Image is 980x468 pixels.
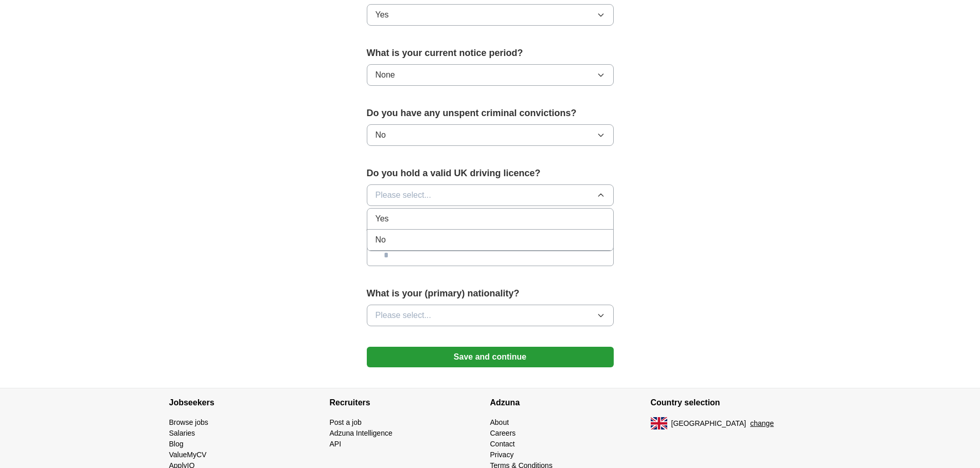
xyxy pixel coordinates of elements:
[330,440,342,448] a: API
[169,429,195,437] a: Salaries
[651,417,667,429] img: UK flag
[750,418,774,429] button: change
[367,4,614,26] button: Yes
[671,418,746,429] span: [GEOGRAPHIC_DATA]
[490,440,515,448] a: Contact
[367,184,614,206] button: Please select...
[376,69,395,81] span: None
[376,309,432,322] span: Please select...
[367,347,614,367] button: Save and continue
[651,388,811,417] h4: Country selection
[367,46,614,60] label: What is your current notice period?
[367,106,614,120] label: Do you have any unspent criminal convictions?
[367,305,614,326] button: Please select...
[376,234,386,246] span: No
[330,418,362,426] a: Post a job
[169,418,208,426] a: Browse jobs
[376,213,389,225] span: Yes
[376,9,389,21] span: Yes
[490,451,514,459] a: Privacy
[490,418,509,426] a: About
[376,189,432,201] span: Please select...
[367,287,614,301] label: What is your (primary) nationality?
[367,166,614,180] label: Do you hold a valid UK driving licence?
[169,440,184,448] a: Blog
[490,429,516,437] a: Careers
[169,451,207,459] a: ValueMyCV
[376,129,386,141] span: No
[367,64,614,86] button: None
[367,124,614,146] button: No
[330,429,393,437] a: Adzuna Intelligence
